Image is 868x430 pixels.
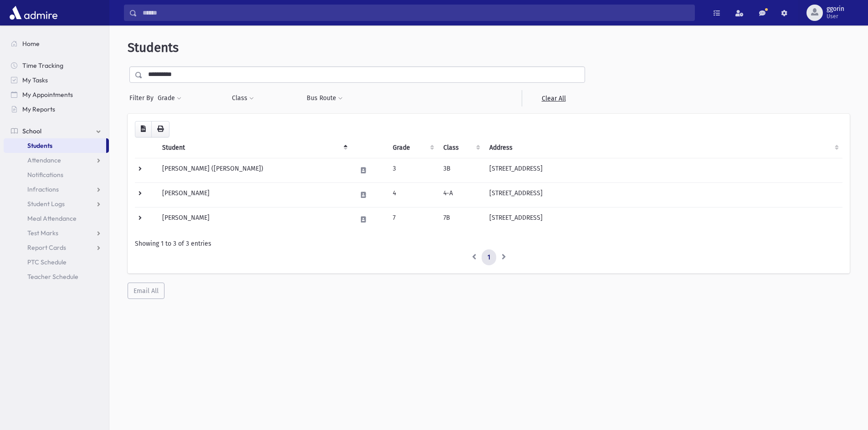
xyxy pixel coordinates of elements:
a: Students [4,138,106,153]
span: Student Logs [27,200,65,208]
button: Print [151,121,169,137]
span: Test Marks [27,229,58,237]
span: My Appointments [22,91,73,99]
a: 1 [482,249,496,266]
span: PTC Schedule [27,258,67,266]
a: School [4,124,109,138]
img: AdmirePro [7,4,60,22]
span: Home [22,40,40,48]
td: 4 [387,182,438,207]
a: Clear All [522,90,585,106]
td: [STREET_ADDRESS] [484,207,842,232]
a: Report Cards [4,240,109,255]
th: Address: activate to sort column ascending [484,137,842,158]
a: Home [4,36,109,51]
span: User [827,13,844,20]
td: [STREET_ADDRESS] [484,182,842,207]
button: CSV [135,121,152,137]
span: Notifications [27,171,63,179]
span: Students [128,40,179,55]
td: 3B [438,158,483,182]
a: Infractions [4,182,109,197]
div: Showing 1 to 3 of 3 entries [135,239,842,248]
span: ggorin [827,5,844,13]
span: Time Tracking [22,61,63,70]
button: Class [231,90,254,106]
a: Time Tracking [4,58,109,73]
span: Filter By [129,93,157,103]
span: My Reports [22,105,55,113]
td: 7B [438,207,483,232]
button: Email All [128,283,164,299]
td: 3 [387,158,438,182]
td: [STREET_ADDRESS] [484,158,842,182]
a: Test Marks [4,226,109,240]
a: Student Logs [4,197,109,211]
td: [PERSON_NAME] [157,207,351,232]
a: My Tasks [4,73,109,87]
td: [PERSON_NAME] ([PERSON_NAME]) [157,158,351,182]
span: Students [27,142,52,150]
th: Class: activate to sort column ascending [438,137,483,158]
span: My Tasks [22,76,48,84]
a: Attendance [4,153,109,167]
button: Bus Route [306,90,343,106]
input: Search [137,5,694,21]
a: Notifications [4,167,109,182]
a: My Appointments [4,87,109,102]
span: Attendance [27,156,61,164]
span: School [22,127,41,135]
td: 7 [387,207,438,232]
button: Grade [157,90,182,106]
span: Infractions [27,185,59,193]
th: Grade: activate to sort column ascending [387,137,438,158]
a: My Reports [4,102,109,116]
a: Teacher Schedule [4,269,109,284]
span: Meal Attendance [27,214,77,223]
th: Student: activate to sort column descending [157,137,351,158]
td: 4-A [438,182,483,207]
span: Report Cards [27,243,66,252]
td: [PERSON_NAME] [157,182,351,207]
a: Meal Attendance [4,211,109,226]
span: Teacher Schedule [27,273,78,281]
a: PTC Schedule [4,255,109,269]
